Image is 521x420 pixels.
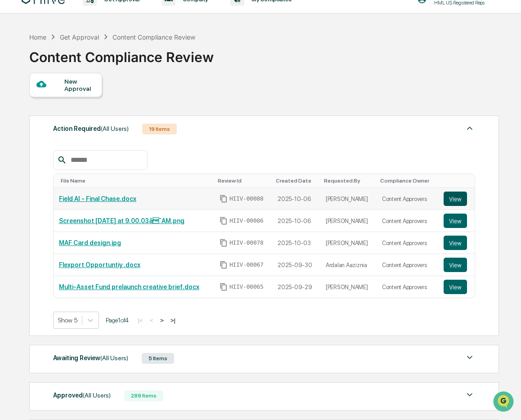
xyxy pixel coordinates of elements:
[220,261,228,269] span: Copy Id
[124,390,163,401] div: 289 Items
[101,125,129,132] span: (All Users)
[157,317,166,324] button: >
[53,389,111,401] div: Approved
[229,239,264,246] span: HIIV-00078
[142,353,174,364] div: 5 Items
[153,71,164,82] button: Start new chat
[63,152,109,159] a: Powered byPylon
[377,254,438,276] td: Content Approvers
[59,261,140,268] a: Flexport Opportuntiy .docx
[62,110,115,126] a: 🗄️Attestations
[444,258,469,272] a: View
[106,317,129,324] span: Page 1 of 4
[29,33,46,41] div: Home
[168,317,178,324] button: >|
[320,232,377,254] td: [PERSON_NAME]
[74,113,112,122] span: Attestations
[112,33,195,41] div: Content Compliance Review
[18,130,57,139] span: Data Lookup
[320,254,377,276] td: Ardalan Aaziznia
[377,210,438,232] td: Content Approvers
[31,78,114,85] div: We're available if you need us!
[147,317,156,324] button: <
[444,192,467,206] button: View
[377,188,438,210] td: Content Approvers
[272,254,320,276] td: 2025-09-30
[9,19,164,33] p: How can we help?
[320,188,377,210] td: [PERSON_NAME]
[100,354,128,362] span: (All Users)
[53,352,128,364] div: Awaiting Review
[272,232,320,254] td: 2025-10-03
[229,217,264,224] span: HIIV-00086
[272,276,320,298] td: 2025-09-29
[5,110,62,126] a: 🖐️Preclearance
[53,123,129,134] div: Action Required
[90,152,109,159] span: Pylon
[220,283,228,291] span: Copy Id
[444,214,467,228] button: View
[444,236,467,250] button: View
[444,280,467,294] button: View
[9,69,25,85] img: 1746055101610-c473b297-6a78-478c-a979-82029cc54cd1
[492,390,517,415] iframe: Open customer support
[18,113,58,122] span: Preclearance
[272,210,320,232] td: 2025-10-06
[324,178,373,184] div: Toggle SortBy
[229,261,264,268] span: HIIV-00067
[272,188,320,210] td: 2025-10-06
[444,280,469,294] a: View
[229,283,264,290] span: HIIV-00065
[377,232,438,254] td: Content Approvers
[61,178,211,184] div: Toggle SortBy
[320,276,377,298] td: [PERSON_NAME]
[276,178,317,184] div: Toggle SortBy
[444,214,469,228] a: View
[65,114,72,121] div: 🗄️
[444,258,467,272] button: View
[220,195,228,203] span: Copy Id
[59,217,184,224] a: Screenshot [DATE] at 9.00.03â¯AM.png
[444,192,469,206] a: View
[380,178,435,184] div: Toggle SortBy
[31,69,148,78] div: Start new chat
[59,195,136,202] a: Field AI - Final Chase.docx
[444,236,469,250] a: View
[59,283,199,290] a: Multi-Asset Fund prelaunch creative brief.docx
[59,239,121,246] a: MAF Card design.jpg
[229,195,264,202] span: HIIV-00088
[29,42,214,65] div: Content Compliance Review
[60,33,99,41] div: Get Approval
[9,131,16,139] div: 🔎
[83,392,111,399] span: (All Users)
[218,178,269,184] div: Toggle SortBy
[9,114,16,121] div: 🖐️
[464,352,475,363] img: caret
[220,217,228,225] span: Copy Id
[464,389,475,400] img: caret
[445,178,471,184] div: Toggle SortBy
[64,78,94,92] div: New Approval
[464,123,475,134] img: caret
[220,239,228,247] span: Copy Id
[5,127,60,143] a: 🔎Data Lookup
[377,276,438,298] td: Content Approvers
[320,210,377,232] td: [PERSON_NAME]
[142,124,177,134] div: 19 Items
[135,317,146,324] button: |<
